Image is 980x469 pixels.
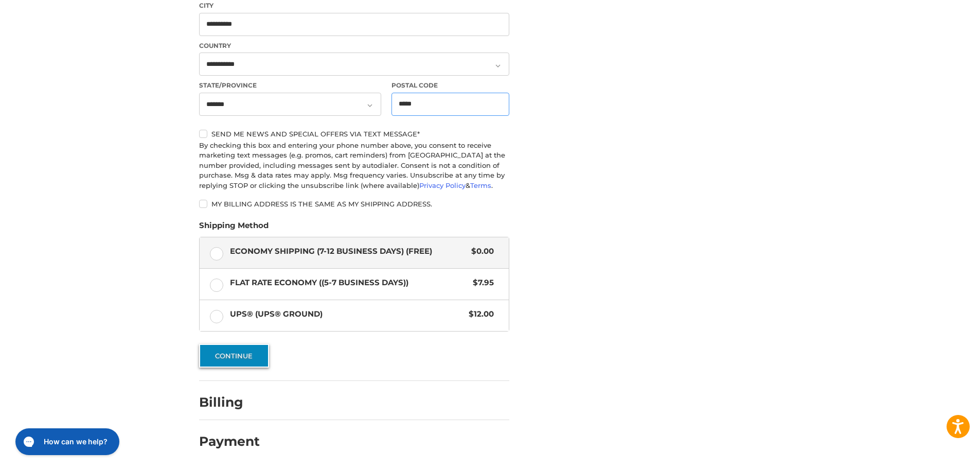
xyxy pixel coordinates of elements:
span: $12.00 [464,308,494,320]
legend: Shipping Method [199,220,269,236]
h2: Payment [199,433,260,449]
button: Continue [199,344,269,368]
label: My billing address is the same as my shipping address. [199,200,509,208]
span: UPS® (UPS® Ground) [230,308,464,320]
span: $7.95 [468,277,494,289]
div: By checking this box and entering your phone number above, you consent to receive marketing text ... [199,141,509,191]
label: Country [199,41,509,50]
label: Postal Code [391,81,510,90]
label: City [199,1,509,10]
span: $0.00 [466,246,494,257]
label: Send me news and special offers via text message* [199,130,509,138]
a: Terms [470,181,491,189]
a: Privacy Policy [419,181,466,189]
span: Economy Shipping (7-12 Business Days) (Free) [230,246,467,257]
iframe: Gorgias live chat messenger [10,425,122,459]
span: Flat Rate Economy ((5-7 Business Days)) [230,277,468,289]
h2: Billing [199,394,259,410]
label: State/Province [199,81,381,90]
